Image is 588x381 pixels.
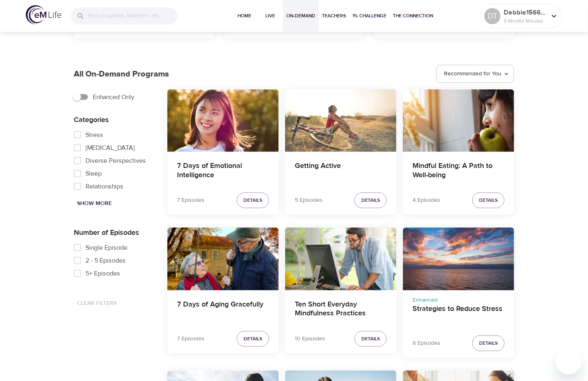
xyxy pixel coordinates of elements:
[167,89,279,152] button: 7 Days of Emotional Intelligence
[361,335,380,343] span: Details
[237,193,269,208] button: Details
[286,12,315,20] span: On-Demand
[85,156,146,166] span: Diverse Perspectives
[295,300,387,319] h4: Ten Short Everyday Mindfulness Practices
[403,228,514,290] button: Strategies to Reduce Stress
[93,92,134,102] span: Enhanced Only
[177,335,204,343] p: 7 Episodes
[413,304,505,324] h4: Strategies to Reduce Stress
[504,17,546,25] p: 0 Mindful Minutes
[85,143,135,153] span: [MEDICAL_DATA]
[322,12,346,20] span: Teachers
[285,89,396,152] button: Getting Active
[261,12,280,20] span: Live
[74,68,169,80] p: All On-Demand Programs
[295,196,323,205] p: 5 Episodes
[413,196,440,205] p: 4 Episodes
[504,8,546,17] p: Debbie1566334805
[472,193,505,208] button: Details
[244,196,262,205] span: Details
[285,228,396,290] button: Ten Short Everyday Mindfulness Practices
[74,196,115,211] button: Show More
[479,339,498,348] span: Details
[244,335,262,343] span: Details
[295,335,325,343] p: 10 Episodes
[177,300,269,319] h4: 7 Days of Aging Gracefully
[85,269,120,278] span: 5+ Episodes
[85,130,103,140] span: Stress
[85,256,126,265] span: 2 - 5 Episodes
[26,5,61,24] img: logo
[177,196,204,205] p: 7 Episodes
[413,296,438,304] span: Enhanced
[177,162,269,181] h4: 7 Days of Emotional Intelligence
[74,227,154,238] p: Number of Episodes
[361,196,380,205] span: Details
[354,193,387,208] button: Details
[354,331,387,347] button: Details
[295,162,387,181] h4: Getting Active
[77,199,112,209] span: Show More
[85,243,127,253] span: Single Episode
[88,7,177,25] input: Find programs, teachers, etc...
[237,331,269,347] button: Details
[413,162,505,181] h4: Mindful Eating: A Path to Well-being
[352,12,386,20] span: 1% Challenge
[472,335,505,351] button: Details
[167,228,279,290] button: 7 Days of Aging Gracefully
[556,349,582,375] iframe: Button to launch messaging window
[393,12,433,20] span: The Connection
[403,89,514,152] button: Mindful Eating: A Path to Well-being
[85,182,123,191] span: Relationships
[479,196,498,205] span: Details
[413,339,440,348] p: 6 Episodes
[235,12,254,20] span: Home
[484,8,500,24] div: DT
[74,114,154,125] p: Categories
[85,169,102,178] span: Sleep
